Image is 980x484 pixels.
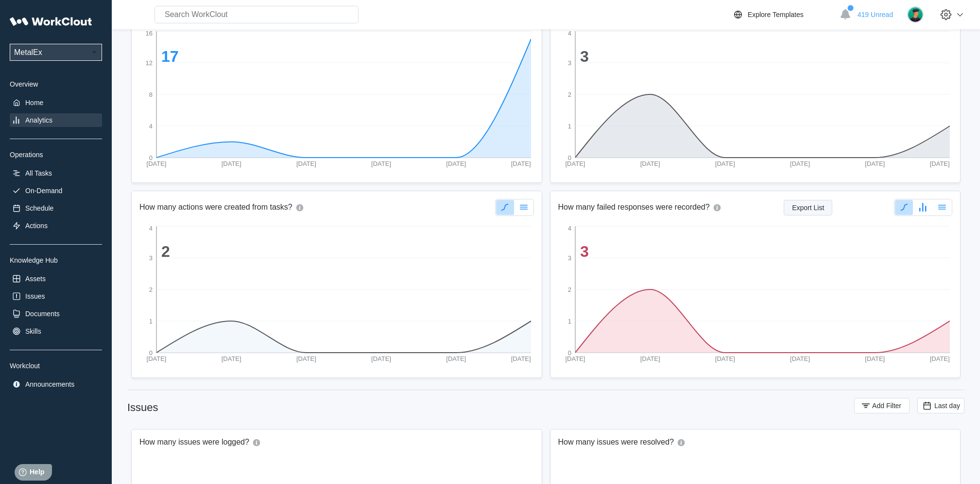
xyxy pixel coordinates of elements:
[149,154,153,161] tspan: 0
[10,96,102,109] a: Home
[865,160,885,167] tspan: [DATE]
[149,91,153,98] tspan: 8
[149,225,153,232] tspan: 4
[567,254,571,262] tspan: 3
[222,355,241,362] tspan: [DATE]
[25,187,62,195] div: On-Demand
[10,219,102,233] a: Actions
[10,307,102,321] a: Documents
[10,151,102,159] div: Operations
[371,355,391,362] tspan: [DATE]
[567,154,571,161] tspan: 0
[567,59,571,67] tspan: 3
[146,30,153,37] tspan: 16
[784,200,832,215] button: Export List
[792,204,824,211] span: Export List
[25,116,52,124] div: Analytics
[10,362,102,370] div: Workclout
[149,318,153,325] tspan: 1
[858,11,893,18] span: 419 Unread
[10,256,102,264] div: Knowledge Hub
[127,401,158,414] div: Issues
[446,160,466,167] tspan: [DATE]
[296,355,316,362] tspan: [DATE]
[25,380,74,388] div: Announcements
[790,355,810,362] tspan: [DATE]
[161,243,170,260] tspan: 2
[565,355,585,362] tspan: [DATE]
[161,48,179,65] tspan: 17
[934,402,960,410] span: Last day
[567,349,571,357] tspan: 0
[567,123,571,130] tspan: 1
[10,184,102,197] a: On-Demand
[10,201,102,215] a: Schedule
[139,202,292,213] h2: How many actions were created from tasks?
[567,225,571,232] tspan: 4
[558,437,674,448] h2: How many issues were resolved?
[511,355,531,362] tspan: [DATE]
[10,272,102,286] a: Assets
[371,160,391,167] tspan: [DATE]
[149,349,153,357] tspan: 0
[146,59,153,67] tspan: 12
[640,160,660,167] tspan: [DATE]
[790,160,810,167] tspan: [DATE]
[25,327,41,335] div: Skills
[929,355,949,362] tspan: [DATE]
[10,80,102,88] div: Overview
[10,324,102,338] a: Skills
[25,222,48,230] div: Actions
[907,6,924,23] img: user.png
[222,160,241,167] tspan: [DATE]
[25,169,52,177] div: All Tasks
[865,355,885,362] tspan: [DATE]
[149,286,153,293] tspan: 2
[10,377,102,391] a: Announcements
[155,6,359,23] input: Search WorkClout
[732,9,835,20] a: Explore Templates
[580,243,589,260] tspan: 3
[25,204,53,212] div: Schedule
[854,398,910,413] button: Add Filter
[511,160,531,167] tspan: [DATE]
[10,113,102,127] a: Analytics
[25,292,45,300] div: Issues
[25,275,46,283] div: Assets
[748,11,804,18] div: Explore Templates
[558,202,710,213] h2: How many failed responses were recorded?
[147,355,167,362] tspan: [DATE]
[567,286,571,293] tspan: 2
[149,123,153,130] tspan: 4
[567,318,571,325] tspan: 1
[580,48,589,65] tspan: 3
[25,310,60,318] div: Documents
[139,437,249,448] h2: How many issues were logged?
[567,91,571,98] tspan: 2
[25,99,43,107] div: Home
[446,355,466,362] tspan: [DATE]
[640,355,660,362] tspan: [DATE]
[10,166,102,180] a: All Tasks
[296,160,316,167] tspan: [DATE]
[872,402,901,409] span: Add Filter
[10,289,102,303] a: Issues
[715,355,735,362] tspan: [DATE]
[715,160,735,167] tspan: [DATE]
[565,160,585,167] tspan: [DATE]
[149,254,153,262] tspan: 3
[929,160,949,167] tspan: [DATE]
[567,30,571,37] tspan: 4
[147,160,167,167] tspan: [DATE]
